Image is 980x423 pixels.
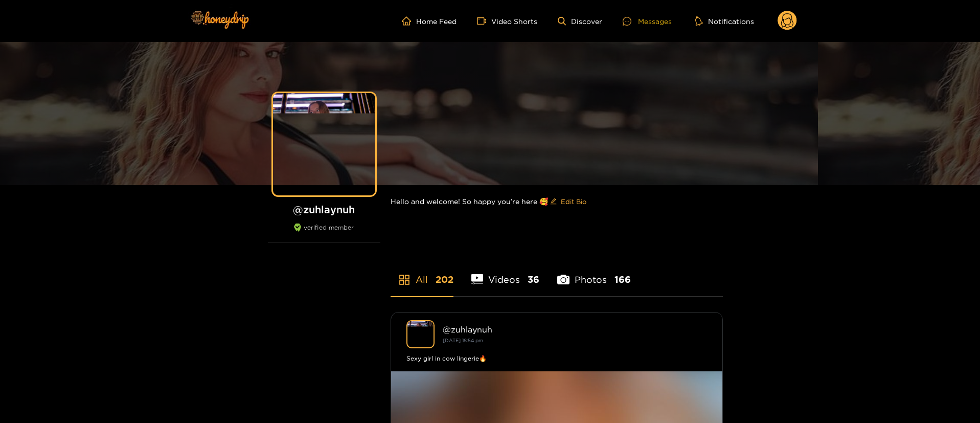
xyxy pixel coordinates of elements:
[402,16,416,26] span: home
[402,16,457,26] a: Home Feed
[391,250,453,296] li: All
[268,203,380,216] h1: @ zuhlaynuh
[391,185,723,218] div: Hello and welcome! So happy you’re here 🥰
[443,338,483,343] small: [DATE] 18:54 pm
[471,250,540,296] li: Videos
[550,198,557,206] span: edit
[406,353,707,364] div: Sexy girl in cow lingerie🔥
[477,16,491,26] span: video-camera
[561,196,586,207] span: Edit Bio
[398,274,411,286] span: appstore
[443,325,707,334] div: @ zuhlaynuh
[614,273,631,286] span: 166
[558,17,602,26] a: Discover
[548,193,588,210] button: editEdit Bio
[268,224,380,242] div: verified member
[406,320,435,348] img: zuhlaynuh
[528,273,539,286] span: 36
[692,16,757,26] button: Notifications
[557,250,631,296] li: Photos
[623,15,672,27] div: Messages
[436,273,453,286] span: 202
[477,16,537,26] a: Video Shorts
